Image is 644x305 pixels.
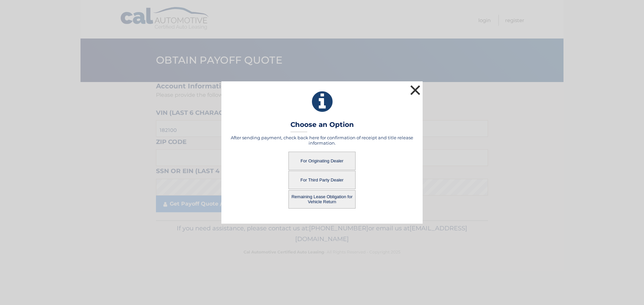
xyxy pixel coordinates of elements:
button: Remaining Lease Obligation for Vehicle Return [288,190,356,209]
button: For Originating Dealer [288,152,356,170]
button: × [409,83,422,97]
h5: After sending payment, check back here for confirmation of receipt and title release information. [230,135,414,146]
h3: Choose an Option [290,121,354,132]
button: For Third Party Dealer [288,171,356,189]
